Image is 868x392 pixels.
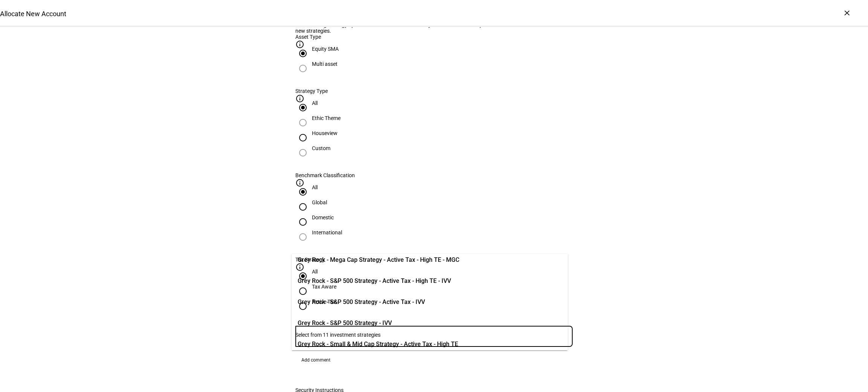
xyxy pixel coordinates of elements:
[296,271,453,291] div: Grey Rock - S&P 500 Strategy - Active Tax - High TE - IVV
[295,354,336,366] button: Add comment
[296,313,394,333] div: Grey Rock - S&P 500 Strategy - IVV
[295,172,573,184] plt-strategy-filter-column-header: Benchmark Classification
[296,334,460,354] div: Grey Rock - Small & Mid Cap Strategy - Active Tax - High TE
[312,184,318,190] div: All
[295,40,304,49] mat-icon: info_outline
[295,34,573,46] plt-strategy-filter-column-header: Asset Type
[298,255,459,264] span: Grey Rock - Mega Cap Strategy - Active Tax - High TE - MGC
[312,46,339,52] div: Equity SMA
[295,172,573,178] div: Benchmark Classification
[841,7,853,19] div: ×
[298,277,451,286] span: Grey Rock - S&P 500 Strategy - Active Tax - High TE - IVV
[295,22,489,34] div: The following strategy options are available. Reach out if you would like to set up new strategies.
[298,298,425,307] span: Grey Rock - S&P 500 Strategy - Active Tax - IVV
[312,199,327,205] div: Global
[312,100,318,106] div: All
[312,214,334,220] div: Domestic
[298,319,392,328] span: Grey Rock - S&P 500 Strategy - IVV
[295,88,573,94] div: Strategy Type
[296,292,427,312] div: Grey Rock - S&P 500 Strategy - Active Tax - IVV
[296,250,461,270] div: Grey Rock - Mega Cap Strategy - Active Tax - High TE - MGC
[295,178,304,187] mat-icon: info_outline
[301,354,330,366] span: Add comment
[298,340,458,349] span: Grey Rock - Small & Mid Cap Strategy - Active Tax - High TE
[295,88,573,100] plt-strategy-filter-column-header: Strategy Type
[295,94,304,103] mat-icon: info_outline
[312,130,338,136] div: Houseview
[295,34,573,40] div: Asset Type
